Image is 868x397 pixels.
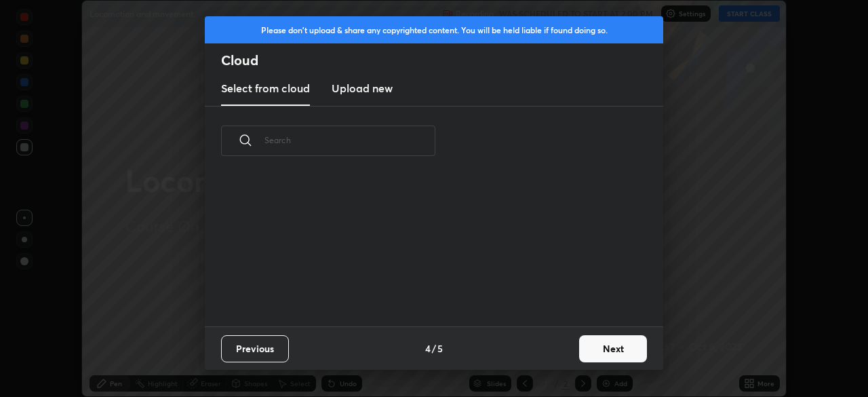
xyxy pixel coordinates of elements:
h4: 5 [437,341,443,356]
button: Next [579,335,647,362]
input: Search [264,111,435,169]
h2: Cloud [221,52,663,69]
h4: / [432,341,436,356]
h3: Upload new [332,80,393,96]
h3: Select from cloud [221,80,310,96]
div: Please don't upload & share any copyrighted content. You will be held liable if found doing so. [205,16,663,43]
button: Previous [221,335,289,362]
h4: 4 [425,341,431,356]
